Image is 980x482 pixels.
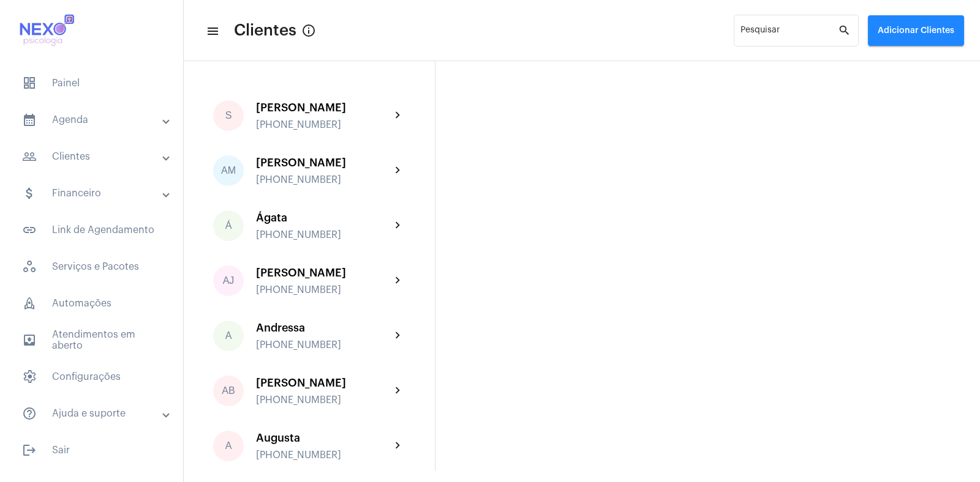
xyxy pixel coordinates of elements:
div: Augusta [256,432,391,444]
mat-expansion-panel-header: sidenav iconAjuda e suporte [7,399,183,428]
span: Clientes [234,21,296,40]
mat-icon: sidenav icon [22,443,37,458]
mat-icon: sidenav icon [22,333,37,347]
div: [PERSON_NAME] [256,102,391,114]
mat-icon: chevron_right [391,218,405,233]
mat-panel-title: Ajuda e suporte [22,406,164,421]
span: Automações [12,289,171,318]
div: AB [213,376,244,406]
mat-icon: search [838,23,853,38]
mat-icon: sidenav icon [22,186,37,201]
span: sidenav icon [22,369,37,384]
div: S [213,100,244,131]
mat-icon: chevron_right [391,439,405,453]
span: sidenav icon [22,259,37,274]
button: Button that displays a tooltip when focused or hovered over [296,18,321,43]
div: [PERSON_NAME] [256,267,391,279]
div: [PHONE_NUMBER] [256,284,391,295]
div: [PERSON_NAME] [256,377,391,389]
input: Pesquisar [741,28,838,38]
mat-icon: sidenav icon [22,223,37,237]
mat-expansion-panel-header: sidenav iconAgenda [7,105,183,135]
div: A [213,431,244,461]
mat-icon: sidenav icon [206,24,218,39]
mat-icon: chevron_right [391,273,405,288]
span: Atendimentos em aberto [12,325,171,355]
mat-icon: chevron_right [391,328,405,343]
div: A [213,321,244,351]
span: Adicionar Clientes [878,26,954,35]
span: Configurações [12,362,171,391]
span: Sair [12,436,171,465]
mat-panel-title: Clientes [22,149,164,164]
span: sidenav icon [22,76,37,91]
mat-icon: chevron_right [391,108,405,123]
div: [PHONE_NUMBER] [256,395,391,406]
div: [PERSON_NAME] [256,157,391,169]
div: Andressa [256,322,391,334]
mat-icon: sidenav icon [22,406,37,421]
img: 616cf56f-bdc5-9e2e-9429-236ee6dd82e0.jpg [10,6,81,55]
mat-expansion-panel-header: sidenav iconFinanceiro [7,179,183,208]
div: Á [213,210,244,241]
mat-panel-title: Financeiro [22,186,164,201]
div: [PHONE_NUMBER] [256,229,391,240]
span: sidenav icon [22,296,37,311]
div: AM [213,155,244,186]
mat-icon: Button that displays a tooltip when focused or hovered over [301,23,316,38]
div: [PHONE_NUMBER] [256,339,391,350]
button: Adicionar Clientes [868,15,964,46]
mat-expansion-panel-header: sidenav iconClientes [7,142,183,171]
mat-icon: chevron_right [391,384,405,398]
mat-icon: chevron_right [391,163,405,178]
mat-panel-title: Agenda [22,113,164,127]
div: Ágata [256,212,391,224]
div: [PHONE_NUMBER] [256,450,391,461]
div: AJ [213,265,244,296]
mat-icon: sidenav icon [22,113,37,127]
span: Serviços e Pacotes [12,252,171,281]
div: [PHONE_NUMBER] [256,174,391,185]
mat-icon: sidenav icon [22,149,37,164]
span: Painel [12,69,171,98]
span: Link de Agendamento [12,215,171,245]
div: [PHONE_NUMBER] [256,119,391,130]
